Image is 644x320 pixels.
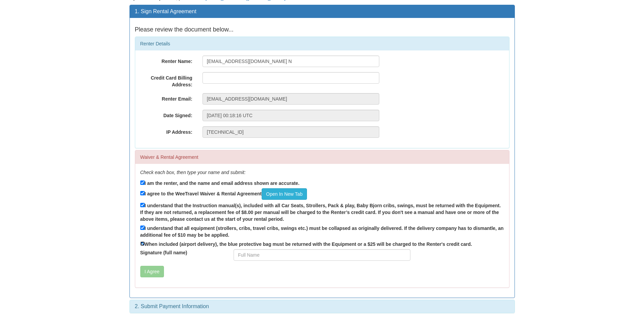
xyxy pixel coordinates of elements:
label: Renter Name: [135,56,197,65]
input: I agree to the WeeTravel Waiver & Rental AgreementOpen In New Tab [140,191,145,195]
button: I Agree [140,266,164,277]
label: Date Signed: [135,110,197,119]
a: Open In New Tab [262,188,307,200]
input: When included (airport delivery), the blue protective bag must be returned with the Equipment or ... [140,241,145,246]
div: Waiver & Rental Agreement [135,150,509,164]
label: When included (airport delivery), the blue protective bag must be returned with the Equipment or ... [140,240,472,248]
label: I understand that the Instruction manual(s), included with all Car Seats, Strollers, Pack & play,... [140,201,504,222]
div: Renter Details [135,37,509,50]
label: IP Address: [135,126,197,135]
label: I agree to the WeeTravel Waiver & Rental Agreement [140,188,307,200]
label: Renter Email: [135,93,197,102]
h3: 2. Submit Payment Information [135,303,509,310]
input: Full Name [234,249,410,261]
label: Signature (full name) [135,249,229,256]
h3: 1. Sign Rental Agreement [135,8,509,15]
input: I am the renter, and the name and email address shown are accurate. [140,180,145,185]
input: I understand that the Instruction manual(s), included with all Car Seats, Strollers, Pack & play,... [140,203,145,207]
em: Check each box, then type your name and submit: [140,170,246,175]
input: I understand that all equipment (strollers, cribs, travel cribs, swings etc.) must be collapsed a... [140,226,145,230]
label: Credit Card Billing Address: [135,72,197,88]
h4: Please review the document below... [135,26,509,33]
label: I am the renter, and the name and email address shown are accurate. [140,179,300,187]
label: I understand that all equipment (strollers, cribs, travel cribs, swings etc.) must be collapsed a... [140,224,504,238]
